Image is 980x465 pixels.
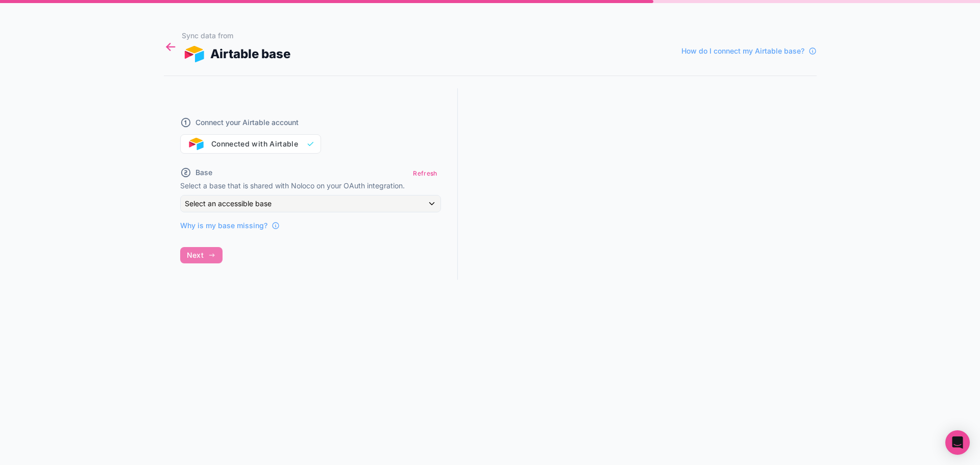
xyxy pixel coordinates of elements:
button: Refresh [409,166,440,181]
span: Select an accessible base [185,199,272,208]
span: Connect your Airtable account [195,117,299,128]
h1: Sync data from [182,31,291,41]
span: Why is my base missing? [180,221,267,231]
button: Select an accessible base [180,195,441,212]
span: How do I connect my Airtable base? [681,46,804,56]
a: How do I connect my Airtable base? [681,46,817,56]
img: AIRTABLE [182,46,207,62]
a: Why is my base missing? [180,221,280,231]
span: Base [195,167,212,178]
p: Select a base that is shared with Noloco on your OAuth integration. [180,181,441,191]
div: Airtable base [182,45,291,63]
div: Open Intercom Messenger [945,430,970,455]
